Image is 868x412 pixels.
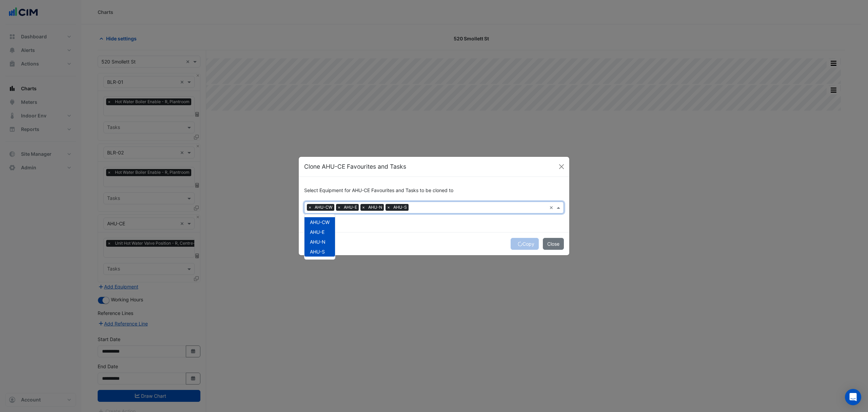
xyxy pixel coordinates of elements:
[310,219,330,225] span: AHU-CW
[304,214,335,259] div: Options List
[304,188,564,193] h6: Select Equipment for AHU-CE Favourites and Tasks to be cloned to
[549,204,555,211] span: Clear
[392,204,409,211] span: AHU-S
[313,204,334,211] span: AHU-CW
[310,229,324,235] span: AHU-E
[543,238,564,250] button: Close
[304,213,325,221] button: Select All
[845,389,861,405] div: Open Intercom Messenger
[360,204,367,211] span: ×
[307,204,313,211] span: ×
[386,204,392,211] span: ×
[304,162,406,171] h5: Clone AHU-CE Favourites and Tasks
[556,162,567,172] button: Close
[310,239,325,245] span: AHU-N
[367,204,384,211] span: AHU-N
[310,249,325,255] span: AHU-S
[336,204,342,211] span: ×
[342,204,359,211] span: AHU-E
